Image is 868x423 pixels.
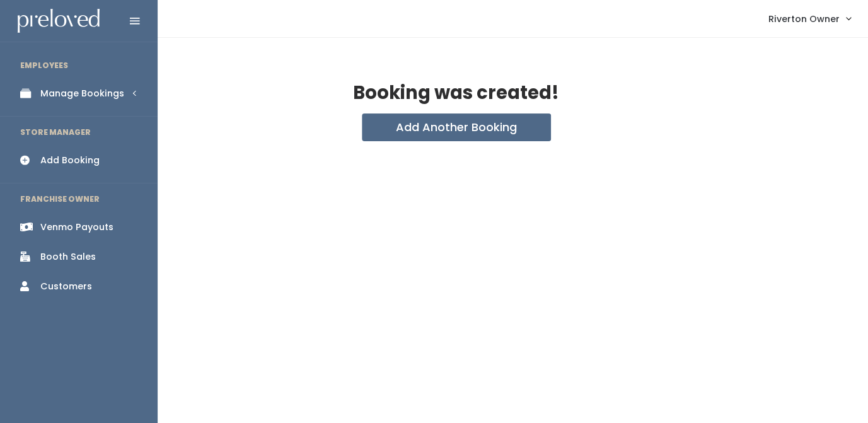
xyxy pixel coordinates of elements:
div: Venmo Payouts [40,221,113,234]
div: Booth Sales [40,250,96,264]
img: preloved logo [18,9,100,33]
a: Riverton Owner [756,5,863,32]
div: Manage Bookings [40,87,124,100]
div: Add Booking [40,154,100,167]
span: Riverton Owner [768,12,840,26]
button: Add Another Booking [362,113,551,141]
div: Customers [40,280,92,293]
h2: Booking was created! [353,83,559,103]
